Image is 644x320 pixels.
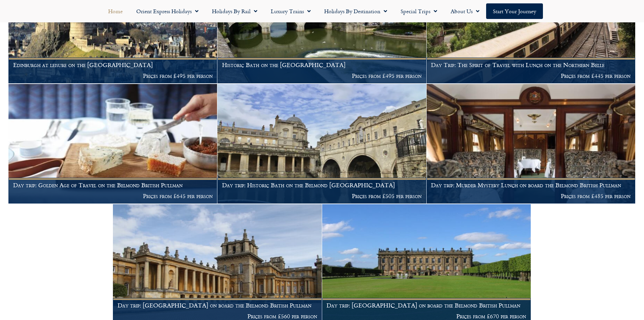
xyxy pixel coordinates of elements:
a: About Us [444,3,486,19]
p: Prices from £445 per person [431,72,630,79]
a: Holidays by Rail [205,3,264,19]
p: Prices from £505 per person [222,193,422,199]
p: Prices from £495 per person [222,72,422,79]
h1: Day trip: Historic Bath on the Belmond [GEOGRAPHIC_DATA] [222,182,422,189]
h1: Day Trip: The Spirit of Travel with Lunch on the Northern Belle [431,62,630,68]
p: Prices from £670 per person [327,313,526,320]
a: Day trip: Golden Age of Travel on the Belmond British Pullman Prices from £645 per person [8,84,217,204]
h1: Day trip: [GEOGRAPHIC_DATA] on board the Belmond British Pullman [327,302,526,309]
a: Start your Journey [486,3,543,19]
p: Prices from £645 per person [13,193,213,199]
h1: Edinburgh at leisure on the [GEOGRAPHIC_DATA] [13,62,213,68]
a: Luxury Trains [264,3,317,19]
a: Orient Express Holidays [129,3,205,19]
h1: Historic Bath on the [GEOGRAPHIC_DATA] [222,62,422,68]
nav: Menu [3,3,641,19]
p: Prices from £560 per person [118,313,317,320]
h1: Day trip: [GEOGRAPHIC_DATA] on board the Belmond British Pullman [118,302,317,309]
a: Day trip: Murder Mystery Lunch on board the Belmond British Pullman Prices from £485 per person [427,84,636,204]
p: Prices from £485 per person [431,193,630,199]
a: Holidays by Destination [317,3,394,19]
a: Home [101,3,129,19]
a: Special Trips [394,3,444,19]
h1: Day trip: Murder Mystery Lunch on board the Belmond British Pullman [431,182,630,189]
h1: Day trip: Golden Age of Travel on the Belmond British Pullman [13,182,213,189]
p: Prices from £495 per person [13,72,213,79]
a: Day trip: Historic Bath on the Belmond [GEOGRAPHIC_DATA] Prices from £505 per person [217,84,426,204]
